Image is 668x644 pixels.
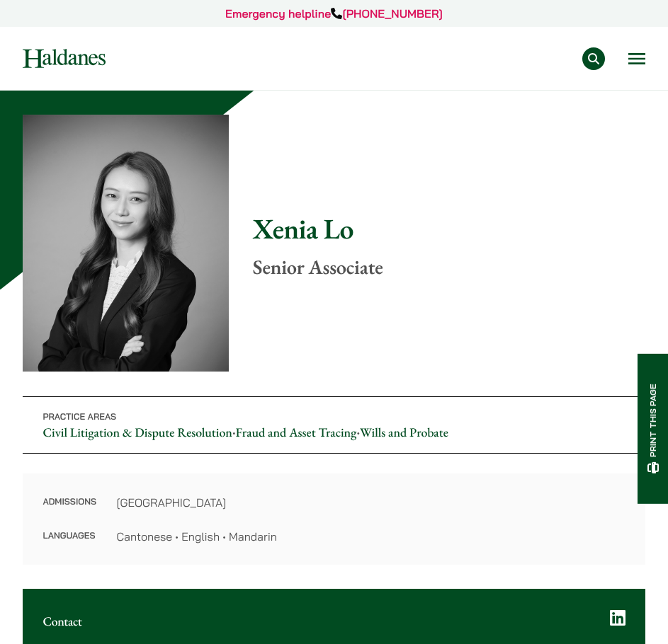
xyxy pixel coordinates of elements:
dd: [GEOGRAPHIC_DATA] [116,494,625,511]
dt: Languages [43,528,96,545]
a: Emergency helpline[PHONE_NUMBER] [225,6,443,21]
a: LinkedIn [610,609,625,627]
p: Senior Associate [253,255,645,280]
button: Open menu [628,53,645,64]
dd: Cantonese • English • Mandarin [116,528,625,545]
p: • • [23,396,645,454]
img: Logo of Haldanes [23,49,106,68]
a: Civil Litigation & Dispute Resolution [43,425,232,441]
a: Fraud and Asset Tracing [236,425,357,441]
h1: Xenia Lo [253,212,645,246]
button: Search [582,47,605,70]
dt: Admissions [43,494,96,528]
h2: Contact [43,614,625,629]
a: Wills and Probate [360,425,448,441]
span: Practice Areas [43,412,116,422]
